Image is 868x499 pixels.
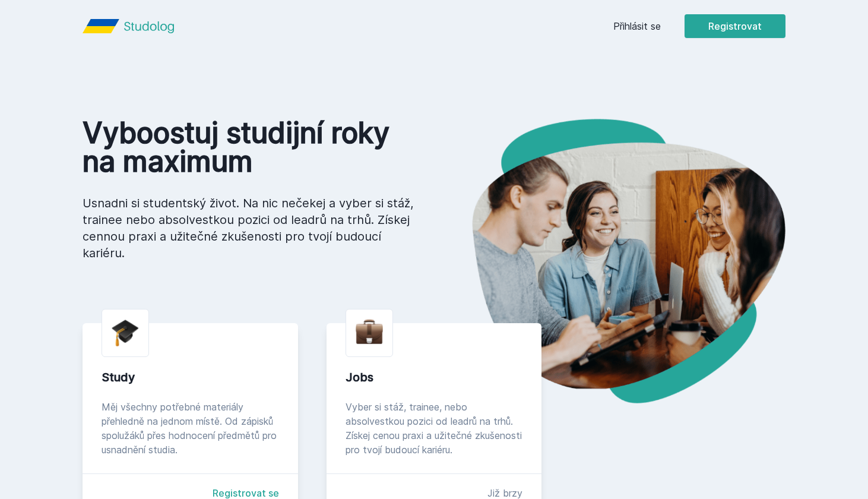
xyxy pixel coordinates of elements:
img: graduation-cap.png [112,319,139,347]
div: Jobs [346,369,523,386]
div: Měj všechny potřebné materiály přehledně na jednom místě. Od zápisků spolužáků přes hodnocení pře... [102,400,279,457]
div: Vyber si stáž, trainee, nebo absolvestkou pozici od leadrů na trhů. Získej cenou praxi a užitečné... [346,400,523,457]
div: Study [102,369,279,386]
h1: Vyboostuj studijní roky na maximum [83,119,415,176]
img: briefcase.png [356,317,383,347]
img: hero.png [434,119,785,403]
a: Přihlásit se [613,19,661,33]
p: Usnadni si studentský život. Na nic nečekej a vyber si stáž, trainee nebo absolvestkou pozici od ... [83,195,415,261]
button: Registrovat [685,14,785,38]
